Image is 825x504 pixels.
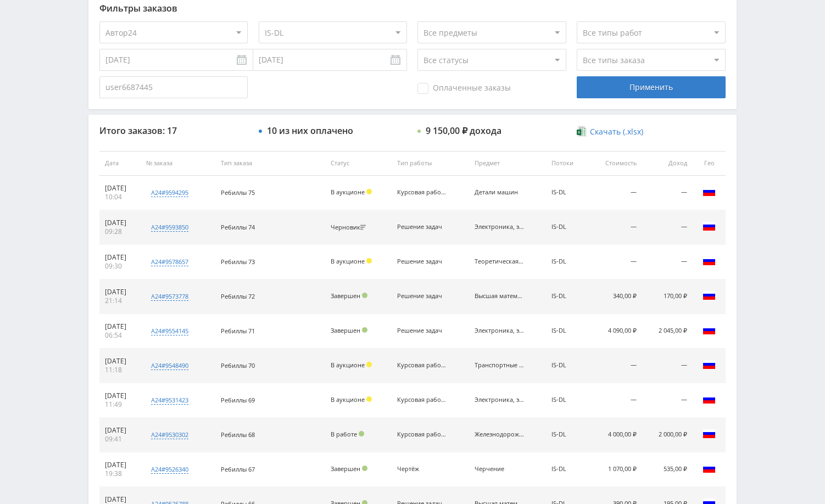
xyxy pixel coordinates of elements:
span: Завершен [331,464,360,473]
span: Завершен [331,326,360,334]
div: Решение задач [397,327,447,334]
div: IS-DL [551,431,583,438]
div: a24#9578657 [151,257,188,266]
div: a24#9531423 [151,396,188,405]
th: Стоимость [588,151,642,176]
span: Холд [366,396,372,402]
div: Фильтры заказов [99,3,726,13]
td: 2 045,00 ₽ [642,314,693,349]
div: IS-DL [551,293,583,300]
div: IS-DL [551,223,583,231]
span: Оплаченные заказы [417,83,511,94]
img: rus.png [703,185,716,198]
div: 09:28 [105,227,135,236]
div: a24#9573778 [151,292,188,301]
div: Итого заказов: 17 [99,126,248,136]
div: Курсовая работа [397,431,447,438]
span: Подтвержден [362,293,367,298]
div: Детали машин [475,189,524,196]
span: Подтвержден [362,327,367,333]
img: rus.png [703,323,716,337]
td: 535,00 ₽ [642,452,693,487]
div: [DATE] [105,391,135,400]
div: a24#9594295 [151,188,188,197]
td: — [588,383,642,418]
td: — [588,210,642,245]
td: — [588,349,642,383]
span: Холд [366,362,372,367]
img: xlsx [577,126,586,137]
div: [DATE] [105,426,135,435]
td: 1 070,00 ₽ [588,452,642,487]
div: 9 150,00 ₽ дохода [426,126,501,136]
th: Доход [642,151,693,176]
span: Завершен [331,292,360,300]
div: 09:41 [105,435,135,444]
div: a24#9526340 [151,465,188,474]
div: Электроника, электротехника, радиотехника [475,223,524,231]
td: — [642,383,693,418]
span: Ребиллы 69 [221,396,255,404]
th: Статус [325,151,392,176]
input: Use the arrow keys to pick a date [99,49,253,71]
div: [DATE] [105,357,135,366]
span: Холд [366,189,372,194]
div: [DATE] [105,253,135,262]
img: rus.png [703,393,716,406]
div: [DATE] [105,288,135,296]
th: № заказа [141,151,215,176]
div: Курсовая работа [397,189,447,196]
td: — [642,245,693,279]
img: rus.png [703,254,716,267]
span: Ребиллы 74 [221,223,255,231]
td: 4 000,00 ₽ [588,418,642,452]
th: Потоки [546,151,588,176]
img: rus.png [703,358,716,371]
div: IS-DL [551,327,583,334]
div: 11:49 [105,400,135,409]
div: IS-DL [551,466,583,473]
img: rus.png [703,462,716,475]
div: Применить [577,76,725,98]
div: Курсовая работа [397,396,447,404]
td: — [642,176,693,210]
div: 09:30 [105,262,135,271]
td: — [588,245,642,279]
td: 4 090,00 ₽ [588,314,642,349]
div: [DATE] [105,461,135,469]
div: 21:14 [105,296,135,305]
div: IS-DL [551,258,583,265]
span: Ребиллы 68 [221,430,255,439]
input: Все заказчики [99,76,248,98]
div: 06:54 [105,331,135,340]
th: Тип заказа [215,151,325,176]
span: Ребиллы 70 [221,361,255,369]
div: [DATE] [105,184,135,193]
span: В аукционе [331,188,365,196]
div: Железнодорожный транспорт [475,431,524,438]
div: 10 из них оплачено [267,126,353,136]
div: Высшая математика [475,293,524,300]
div: Курсовая работа [397,362,447,369]
div: Решение задач [397,223,447,231]
div: a24#9593850 [151,223,188,232]
td: — [642,210,693,245]
img: rus.png [703,220,716,233]
div: a24#9548490 [151,361,188,370]
span: Ребиллы 71 [221,327,255,335]
span: В работе [331,430,357,438]
span: Ребиллы 73 [221,257,255,266]
a: Скачать (.xlsx) [577,126,643,137]
div: Решение задач [397,293,447,300]
div: Теоретическая механика [475,258,524,265]
span: Скачать (.xlsx) [590,127,643,136]
div: 11:18 [105,366,135,374]
span: Ребиллы 72 [221,292,255,300]
div: a24#9554145 [151,327,188,335]
div: 10:04 [105,193,135,201]
div: Электроника, электротехника, радиотехника [475,396,524,404]
div: [DATE] [105,219,135,227]
td: 2 000,00 ₽ [642,418,693,452]
td: — [588,176,642,210]
span: В аукционе [331,361,365,369]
